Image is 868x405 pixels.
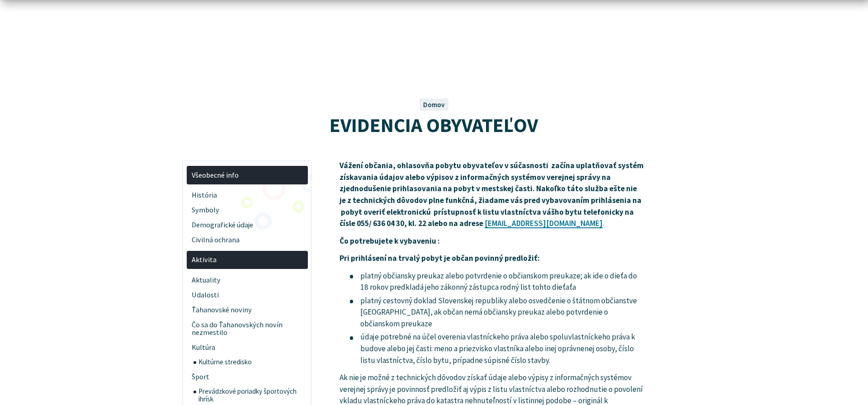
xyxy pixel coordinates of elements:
[187,232,308,247] a: Civilná ochrana
[192,202,302,217] span: Symboly
[350,331,645,366] li: údaje potrebné na účel overenia vlastníckeho práva alebo spoluvlastníckeho práva k budove alebo j...
[192,273,302,287] span: Aktuality
[187,202,308,217] a: Symboly
[187,217,308,232] a: Demografické údaje
[187,251,308,269] a: Aktivita
[187,340,308,355] a: Kultúra
[340,236,440,246] strong: Čo potrebujete k vybaveniu :
[187,188,308,203] a: História
[485,218,603,228] a: [EMAIL_ADDRESS][DOMAIN_NAME]
[192,232,302,247] span: Civilná ochrana
[192,302,302,317] span: Ťahanovské noviny
[330,113,538,137] span: EVIDENCIA OBYVATEĽOV
[423,100,445,109] a: Domov
[187,302,308,317] a: Ťahanovské noviny
[192,340,302,355] span: Kultúra
[192,188,302,203] span: História
[187,273,308,287] a: Aktuality
[357,218,483,228] strong: 055/ 636 04 30, kl. 22 alebo na adrese
[350,295,645,330] li: platný cestovný doklad Slovenskej republiky alebo osvedčenie o štátnom občianstve [GEOGRAPHIC_DAT...
[192,217,302,232] span: Demografické údaje
[198,355,302,370] span: Kultúrne stredisko
[340,160,645,230] p: .
[192,253,302,268] span: Aktivita
[187,287,308,302] a: Udalosti
[350,270,645,293] li: platný občiansky preukaz alebo potvrdenie o občianskom preukaze; ak ide o dieťa do 18 rokov predk...
[340,253,540,263] strong: Pri prihlásení na trvalý pobyt je občan povinný predložiť:
[192,287,302,302] span: Udalosti
[193,355,308,370] a: Kultúrne stredisko
[340,160,644,228] strong: Vážení občania, ohlasovňa pobytu obyvateľov v súčasnosti začína uplatňovať systém získavania údaj...
[187,317,308,340] a: Čo sa do Ťahanovských novín nezmestilo
[192,168,302,183] span: Všeobecné info
[192,370,302,385] span: Šport
[187,370,308,385] a: Šport
[187,166,308,184] a: Všeobecné info
[192,317,302,340] span: Čo sa do Ťahanovských novín nezmestilo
